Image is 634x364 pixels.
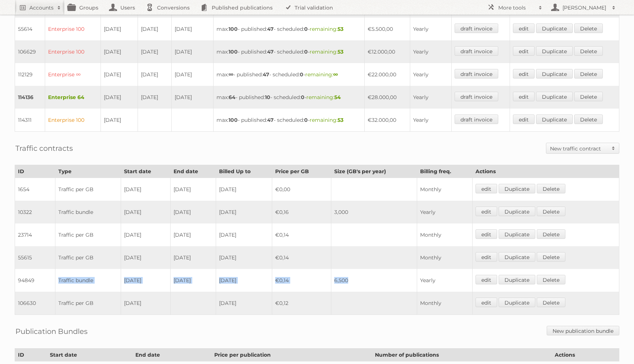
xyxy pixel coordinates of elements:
a: edit [475,207,497,216]
td: [DATE] [216,292,272,315]
a: Duplicate [536,114,573,124]
a: Delete [574,69,603,79]
td: Yearly [417,269,472,292]
th: Start date [47,349,132,361]
a: edit [513,46,535,56]
td: Enterprise 64 [45,86,101,109]
a: draft invoice [455,69,498,79]
a: Duplicate [536,46,573,56]
td: [DATE] [170,269,216,292]
td: 1654 [15,178,55,201]
td: €0,14 [272,269,331,292]
td: 106630 [15,292,55,315]
td: €22.000,00 [365,63,410,86]
span: remaining: [310,48,343,55]
td: [DATE] [101,18,138,40]
a: Delete [537,275,565,284]
a: edit [475,184,497,193]
td: [DATE] [172,63,214,86]
a: Duplicate [499,184,535,193]
a: Duplicate [499,229,535,239]
a: Delete [537,252,565,262]
td: €28.000,00 [365,86,410,109]
strong: 100 [229,26,238,32]
strong: 0 [304,117,308,123]
td: 94849 [15,269,55,292]
td: [DATE] [172,18,214,40]
span: remaining: [306,94,341,101]
td: Traffic per GB [55,178,121,201]
th: Price per publication [211,349,372,361]
td: Monthly [417,178,472,201]
td: [DATE] [170,246,216,269]
strong: 53 [338,48,343,55]
td: Yearly [410,109,451,132]
td: Enterprise 100 [45,18,101,40]
td: max: - published: - scheduled: - [214,109,365,132]
strong: 53 [338,117,343,123]
a: edit [475,252,497,262]
td: €0,16 [272,201,331,223]
td: Yearly [410,18,451,40]
span: remaining: [310,117,343,123]
td: Monthly [417,223,472,246]
a: draft invoice [455,92,498,101]
td: [DATE] [101,109,138,132]
strong: 53 [338,26,343,32]
a: Duplicate [536,23,573,33]
td: [DATE] [121,246,170,269]
td: [DATE] [121,292,170,315]
th: Price per GB [272,165,331,178]
a: edit [513,92,535,101]
td: 55614 [15,18,45,40]
a: Duplicate [536,69,573,79]
td: [DATE] [216,246,272,269]
td: 112129 [15,63,45,86]
td: Enterprise ∞ [45,63,101,86]
td: 114136 [15,86,45,109]
a: Delete [537,229,565,239]
td: Enterprise 100 [45,40,101,63]
strong: 47 [263,71,269,78]
td: €32.000,00 [365,109,410,132]
td: max: - published: - scheduled: - [214,40,365,63]
strong: 0 [304,48,308,55]
strong: 47 [267,48,274,55]
a: Duplicate [499,298,535,307]
th: End date [170,165,216,178]
a: Duplicate [499,252,535,262]
td: Traffic per GB [55,292,121,315]
th: ID [15,349,47,361]
td: €12.000,00 [365,40,410,63]
td: Yearly [410,40,451,63]
td: €0,14 [272,246,331,269]
td: [DATE] [172,40,214,63]
td: [DATE] [121,223,170,246]
a: draft invoice [455,114,498,124]
a: Duplicate [499,207,535,216]
td: €0,12 [272,292,331,315]
td: [DATE] [121,201,170,223]
strong: 10 [265,94,270,101]
strong: 0 [301,94,305,101]
span: remaining: [305,71,338,78]
span: remaining: [310,26,343,32]
td: [DATE] [170,201,216,223]
td: 114311 [15,109,45,132]
td: [DATE] [216,178,272,201]
th: Billing freq. [417,165,472,178]
td: [DATE] [216,269,272,292]
td: 6,500 [331,269,417,292]
a: edit [513,23,535,33]
td: [DATE] [138,18,172,40]
a: edit [475,229,497,239]
a: Delete [537,207,565,216]
a: edit [513,114,535,124]
td: [DATE] [138,63,172,86]
strong: 47 [267,26,274,32]
th: Number of publications [372,349,551,361]
a: Delete [574,92,603,101]
a: Delete [574,23,603,33]
a: Delete [537,184,565,193]
td: €0,14 [272,223,331,246]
